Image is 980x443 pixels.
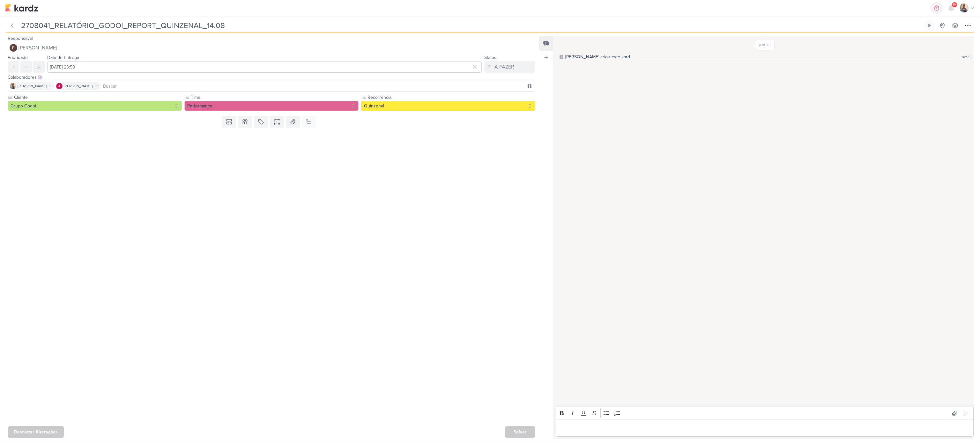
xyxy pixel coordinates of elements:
div: [PERSON_NAME] criou este kard [565,54,630,60]
span: [PERSON_NAME] [64,83,93,89]
input: Buscar [102,82,534,90]
button: Quinzenal [361,101,535,111]
input: Select a date [47,61,482,73]
img: Alessandra Gomes [56,83,63,89]
span: 9+ [953,2,956,7]
button: Grupo Godoi [8,101,182,111]
label: Responsável [8,36,33,41]
div: A FAZER [494,63,514,71]
button: A FAZER [484,61,535,73]
label: Time [190,94,359,101]
div: Colaboradores [8,74,535,81]
div: Editor editing area: main [556,419,974,437]
label: Cliente [13,94,182,101]
span: [PERSON_NAME] [18,83,47,89]
img: kardz.app [5,4,38,12]
label: Recorrência [367,94,535,101]
div: 14:55 [961,54,970,60]
img: Rafael Dornelles [10,44,17,52]
span: [PERSON_NAME] [19,44,57,52]
div: Ligar relógio [927,23,932,28]
button: [PERSON_NAME] [8,42,535,54]
input: Kard Sem Título [19,20,923,31]
button: Performance [184,101,359,111]
label: Prioridade [8,55,28,60]
label: Data de Entrega [47,55,79,60]
img: Iara Santos [960,4,969,12]
img: Iara Santos [10,83,16,89]
div: Editor toolbar [556,407,974,419]
label: Status [484,55,496,60]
